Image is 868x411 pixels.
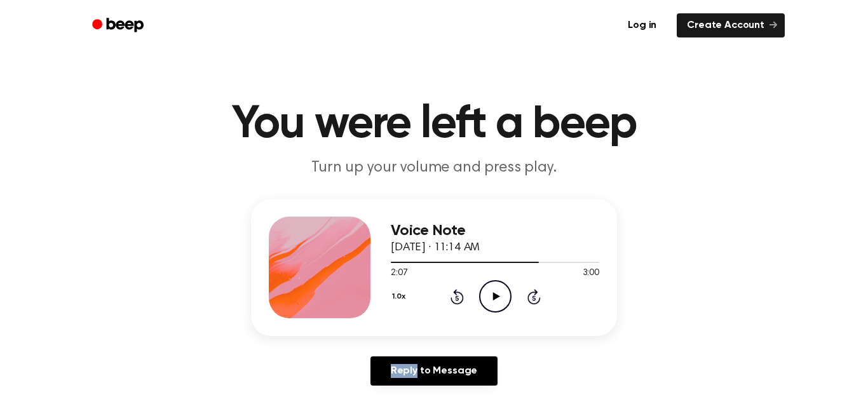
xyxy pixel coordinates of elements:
[370,356,498,386] a: Reply to Message
[109,102,759,147] h1: You were left a beep
[615,11,669,40] a: Log in
[583,267,599,280] span: 3:00
[677,13,785,37] a: Create Account
[190,158,678,179] p: Turn up your volume and press play.
[391,267,407,280] span: 2:07
[83,13,155,38] a: Beep
[391,222,599,239] h3: Voice Note
[391,286,410,307] button: 1.0x
[391,242,480,253] span: [DATE] · 11:14 AM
